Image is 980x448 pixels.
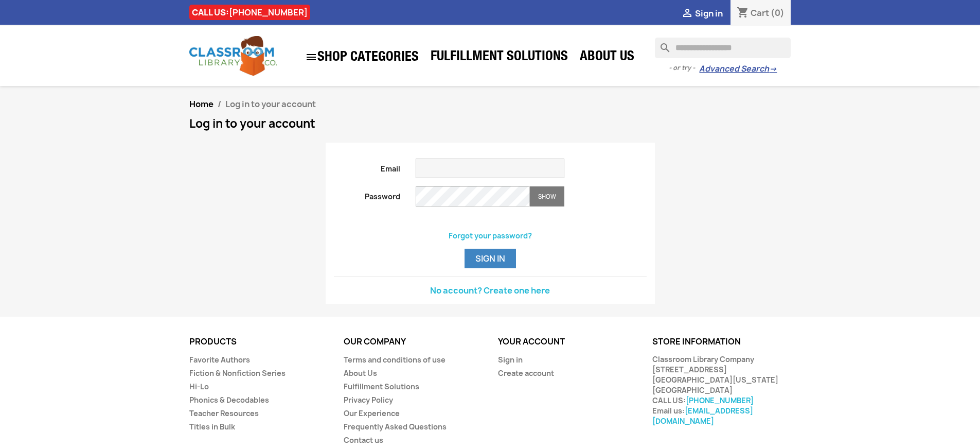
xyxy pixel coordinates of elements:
a: Favorite Authors [189,355,250,365]
a: Terms and conditions of use [344,355,446,365]
a: SHOP CATEGORIES [300,46,424,68]
span: (0) [771,7,785,19]
a: About Us [575,47,639,68]
p: Products [189,337,328,347]
div: Classroom Library Company [STREET_ADDRESS] [GEOGRAPHIC_DATA][US_STATE] [GEOGRAPHIC_DATA] CALL US:... [652,354,791,426]
a: Forgot your password? [449,231,532,240]
i:  [305,51,317,63]
a: About Us [344,368,377,378]
a: Your account [498,336,565,347]
i: shopping_cart [737,7,749,20]
a: Contact us [344,435,383,445]
p: Store information [652,337,791,347]
a: No account? Create one here [430,285,550,296]
a: [PHONE_NUMBER] [229,7,308,18]
a: Hi-Lo [189,382,209,391]
i: search [655,38,667,50]
a: Titles in Bulk [189,422,235,432]
button: Sign in [465,249,516,268]
a: Frequently Asked Questions [344,422,447,432]
input: Password input [416,186,530,206]
span: → [769,64,777,74]
a: Sign in [498,355,523,365]
span: Sign in [695,8,723,19]
a: Teacher Resources [189,408,259,418]
a: Fulfillment Solutions [344,382,419,391]
a:  Sign in [681,8,723,19]
p: Our company [344,337,483,347]
a: [PHONE_NUMBER] [686,395,754,405]
input: Search [655,38,791,58]
a: Create account [498,368,554,378]
span: Cart [751,7,769,19]
i:  [681,8,693,20]
a: Advanced Search→ [699,64,777,74]
button: Show [530,186,564,206]
span: - or try - [669,63,699,73]
a: Home [189,98,213,110]
span: Log in to your account [225,98,316,110]
label: Password [326,186,408,202]
div: CALL US: [189,5,310,20]
a: Fiction & Nonfiction Series [189,368,286,378]
a: Phonics & Decodables [189,395,269,405]
h1: Log in to your account [189,117,791,130]
a: Our Experience [344,408,400,418]
label: Email [326,159,408,174]
a: Fulfillment Solutions [425,47,573,68]
a: Privacy Policy [344,395,393,405]
img: Classroom Library Company [189,36,277,76]
a: [EMAIL_ADDRESS][DOMAIN_NAME] [652,406,753,426]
